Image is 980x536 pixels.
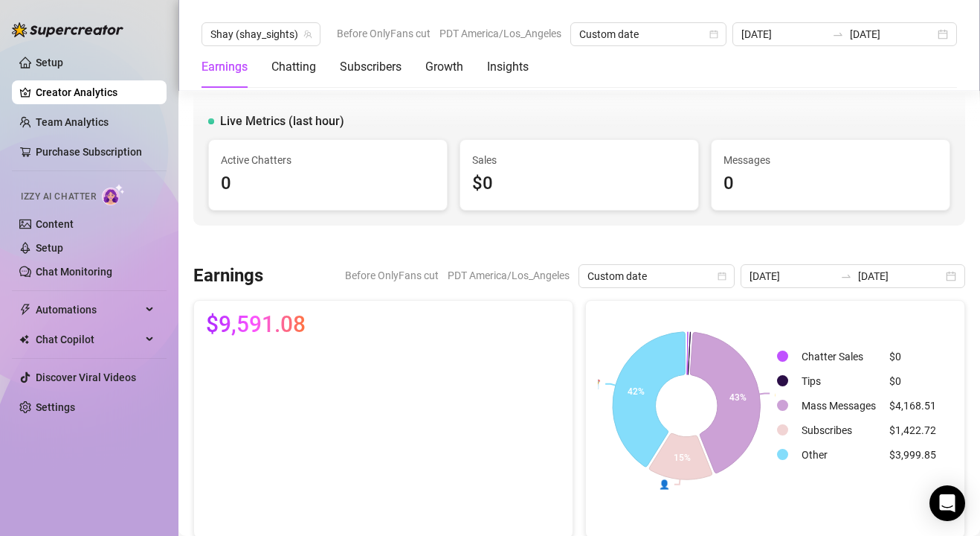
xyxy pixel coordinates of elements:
[36,371,136,383] a: Discover Viral Videos
[889,373,936,389] div: $0
[36,57,63,68] a: Setup
[102,184,125,205] img: AI Chatter
[202,58,248,76] div: Earnings
[36,328,141,351] span: Chat Copilot
[840,270,852,282] span: swap-right
[472,170,686,198] div: $0
[889,398,936,414] div: $4,168.51
[271,58,316,76] div: Chatting
[439,22,561,45] span: PDT America/Los_Angeles
[723,152,938,168] span: Messages
[889,447,936,463] div: $3,999.85
[796,443,882,466] td: Other
[858,268,943,284] input: End date
[840,270,852,282] span: to
[303,30,312,39] span: team
[340,58,402,76] div: Subscribers
[774,387,785,398] text: 💰
[448,264,570,287] span: PDT America/Los_Angeles
[579,23,718,45] span: Custom date
[36,80,155,104] a: Creator Analytics
[796,394,882,417] td: Mass Messages
[193,264,263,288] h3: Earnings
[206,313,306,336] span: $9,591.08
[709,30,718,39] span: calendar
[221,170,435,198] div: 0
[796,418,882,441] td: Subscribes
[796,345,882,368] td: Chatter Sales
[718,272,726,281] span: calendar
[749,268,834,284] input: Start date
[12,22,123,37] img: logo-BBDzfeDw.svg
[587,265,726,287] span: Custom date
[850,26,935,42] input: End date
[472,152,686,168] span: Sales
[36,401,75,413] a: Settings
[36,242,63,254] a: Setup
[210,23,312,45] span: Shay (shay_sights)
[659,479,670,490] text: 👤
[36,146,142,158] a: Purchase Subscription
[723,170,938,198] div: 0
[21,190,96,204] span: Izzy AI Chatter
[220,112,344,130] span: Live Metrics (last hour)
[19,304,31,316] span: thunderbolt
[337,22,431,45] span: Before OnlyFans cut
[889,348,936,365] div: $0
[425,58,463,76] div: Growth
[796,369,882,392] td: Tips
[487,58,529,76] div: Insights
[832,28,844,40] span: swap-right
[221,152,435,168] span: Active Chatters
[741,26,826,42] input: Start date
[36,218,74,230] a: Content
[36,116,109,128] a: Team Analytics
[36,266,112,278] a: Chat Monitoring
[832,28,844,40] span: to
[929,485,965,521] div: Open Intercom Messenger
[889,422,936,438] div: $1,422.72
[36,298,141,322] span: Automations
[19,334,29,345] img: Chat Copilot
[345,264,439,287] span: Before OnlyFans cut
